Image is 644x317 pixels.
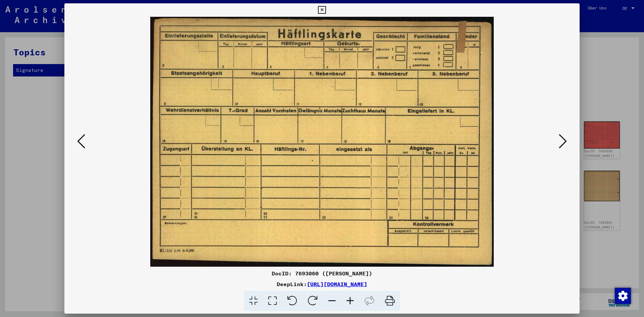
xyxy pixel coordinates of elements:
div: DeepLink: [64,280,580,288]
img: Zustimmung ändern [615,288,631,304]
img: 002.jpg [87,17,557,267]
div: Zustimmung ändern [614,287,631,304]
a: [URL][DOMAIN_NAME] [307,281,367,287]
div: DocID: 7693060 ([PERSON_NAME]) [64,269,580,277]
